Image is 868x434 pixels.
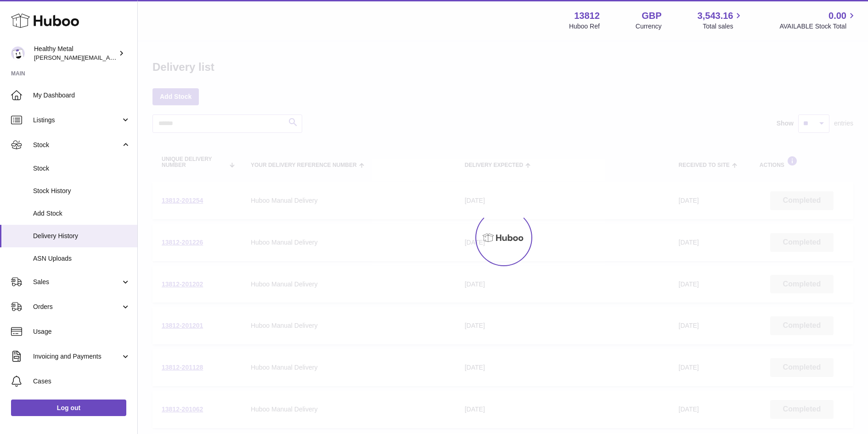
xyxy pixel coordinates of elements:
span: Stock [33,164,130,173]
span: ASN Uploads [33,254,130,263]
span: Total sales [703,22,744,31]
span: 3,543.16 [698,10,733,22]
span: Listings [33,116,121,125]
span: Stock [33,141,121,149]
strong: 13812 [574,10,600,22]
div: Currency [636,22,662,31]
span: Invoicing and Payments [33,352,121,361]
a: 3,543.16 Total sales [698,10,744,31]
span: Cases [33,377,130,386]
span: Sales [33,278,121,286]
div: Huboo Ref [569,22,600,31]
span: My Dashboard [33,91,130,100]
strong: GBP [642,10,661,22]
span: Stock History [33,187,130,195]
span: Usage [33,327,130,336]
span: 0.00 [829,10,846,22]
img: jose@healthy-metal.com [11,46,25,60]
div: Healthy Metal [34,45,117,62]
span: Orders [33,303,121,311]
span: Delivery History [33,232,130,240]
span: Add Stock [33,209,130,218]
a: 0.00 AVAILABLE Stock Total [779,10,857,31]
span: AVAILABLE Stock Total [779,22,857,31]
span: [PERSON_NAME][EMAIL_ADDRESS][DOMAIN_NAME] [34,54,184,61]
a: Log out [11,400,126,416]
